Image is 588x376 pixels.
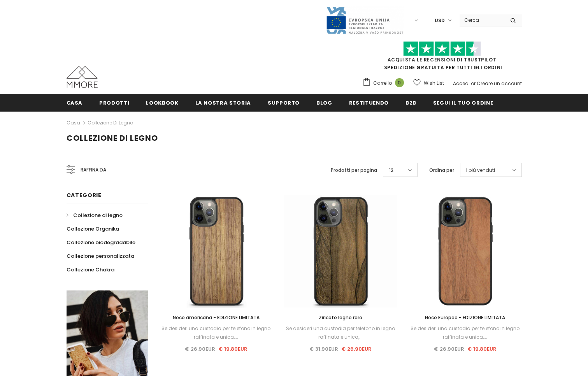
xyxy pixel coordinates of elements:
[67,263,114,276] a: Collezione Chakra
[331,166,377,174] label: Prodotti per pagina
[460,14,504,26] input: Search Site
[405,99,416,107] span: B2B
[409,313,521,322] a: Noce Europeo - EDIZIONE LIMITATA
[424,79,444,87] span: Wish List
[413,76,444,90] a: Wish List
[349,99,389,107] span: Restituendo
[326,6,404,35] img: Javni Razpis
[268,94,300,111] a: supporto
[67,266,114,273] span: Collezione Chakra
[67,94,83,111] a: Casa
[433,99,493,107] span: Segui il tuo ordine
[477,80,522,87] a: Creare un account
[195,94,251,111] a: La nostra storia
[341,345,372,353] span: € 26.90EUR
[218,345,247,353] span: € 19.80EUR
[99,94,129,111] a: Prodotti
[185,345,215,353] span: € 26.90EUR
[373,79,392,87] span: Carrello
[319,314,362,321] span: Ziricote legno raro
[284,313,397,322] a: Ziricote legno raro
[67,99,83,107] span: Casa
[146,99,178,107] span: Lookbook
[409,324,521,341] div: Se desideri una custodia per telefono in legno raffinata e unica,...
[389,166,393,174] span: 12
[67,236,135,249] a: Collezione biodegradabile
[284,324,397,341] div: Se desideri una custodia per telefono in legno raffinata e unica,...
[467,345,497,353] span: € 19.80EUR
[73,212,123,219] span: Collezione di legno
[81,166,106,174] span: Raffina da
[309,345,338,353] span: € 31.90EUR
[67,225,119,233] span: Collezione Organika
[425,314,505,321] span: Noce Europeo - EDIZIONE LIMITATA
[429,166,454,174] label: Ordina per
[99,99,129,107] span: Prodotti
[67,66,98,88] img: Casi MMORE
[67,222,119,236] a: Collezione Organika
[403,41,481,56] img: Fidati di Pilot Stars
[466,166,495,174] span: I più venduti
[395,78,404,87] span: 0
[433,94,493,111] a: Segui il tuo ordine
[67,191,102,199] span: Categorie
[268,99,300,107] span: supporto
[316,99,332,107] span: Blog
[160,324,273,341] div: Se desideri una custodia per telefono in legno raffinata e unica,...
[195,99,251,107] span: La nostra storia
[67,249,134,263] a: Collezione personalizzata
[362,45,522,71] span: SPEDIZIONE GRATUITA PER TUTTI GLI ORDINI
[349,94,389,111] a: Restituendo
[434,345,464,353] span: € 26.90EUR
[326,17,404,23] a: Javni Razpis
[388,56,497,63] a: Acquista le recensioni di TrustPilot
[67,239,135,246] span: Collezione biodegradabile
[362,77,408,89] a: Carrello 0
[67,118,80,128] a: Casa
[88,119,133,126] a: Collezione di legno
[67,133,158,143] span: Collezione di legno
[435,17,445,24] span: USD
[67,252,134,260] span: Collezione personalizzata
[316,94,332,111] a: Blog
[173,314,260,321] span: Noce americana - EDIZIONE LIMITATA
[160,313,273,322] a: Noce americana - EDIZIONE LIMITATA
[67,208,123,222] a: Collezione di legno
[405,94,416,111] a: B2B
[146,94,178,111] a: Lookbook
[453,80,470,87] a: Accedi
[471,80,476,87] span: or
